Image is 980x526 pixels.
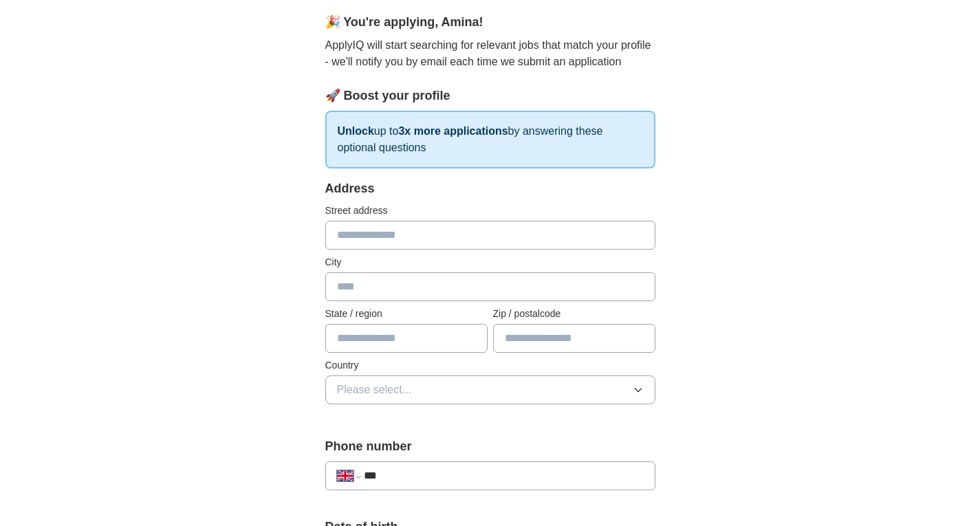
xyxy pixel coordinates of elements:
[325,13,655,32] div: 🎉 You're applying , Amina !
[325,307,488,321] label: State / region
[493,307,655,321] label: Zip / postalcode
[325,111,655,168] p: up to by answering these optional questions
[325,375,655,404] button: Please select...
[398,125,508,137] strong: 3x more applications
[325,204,655,218] label: Street address
[325,255,655,270] label: City
[325,437,655,456] label: Phone number
[337,382,412,398] span: Please select...
[325,358,655,373] label: Country
[325,87,655,105] div: 🚀 Boost your profile
[338,125,374,137] strong: Unlock
[325,179,655,198] div: Address
[325,37,655,70] p: ApplyIQ will start searching for relevant jobs that match your profile - we'll notify you by emai...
